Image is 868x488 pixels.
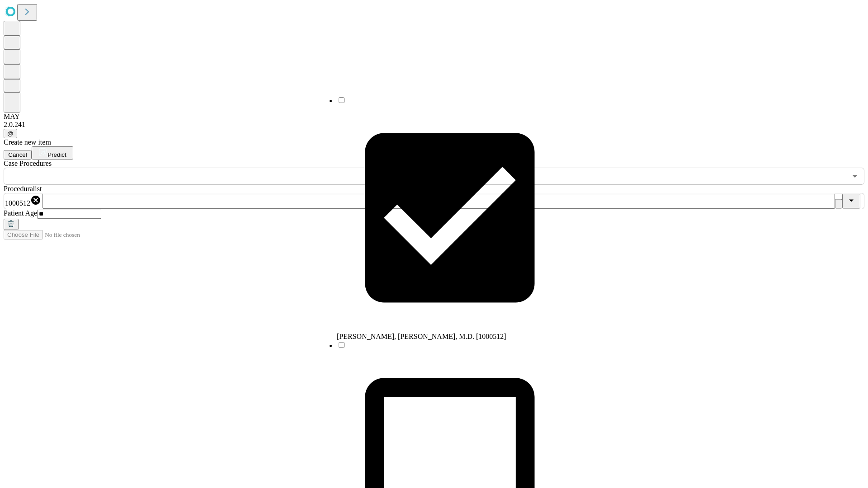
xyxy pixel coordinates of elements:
[8,151,27,158] span: Cancel
[4,113,864,121] div: MAY
[47,151,66,158] span: Predict
[4,121,864,129] div: 2.0.241
[5,195,41,207] div: 1000512
[4,160,52,167] span: Scheduled Procedure
[337,333,506,340] span: [PERSON_NAME], [PERSON_NAME], M.D. [1000512]
[7,130,14,137] span: @
[4,129,17,138] button: @
[5,199,30,207] span: 1000512
[849,170,861,183] button: Open
[4,209,37,217] span: Patient Age
[4,138,51,146] span: Create new item
[4,150,32,160] button: Cancel
[32,146,73,160] button: Predict
[835,199,842,209] button: Clear
[4,185,42,192] span: Proceduralist
[842,194,860,209] button: Close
